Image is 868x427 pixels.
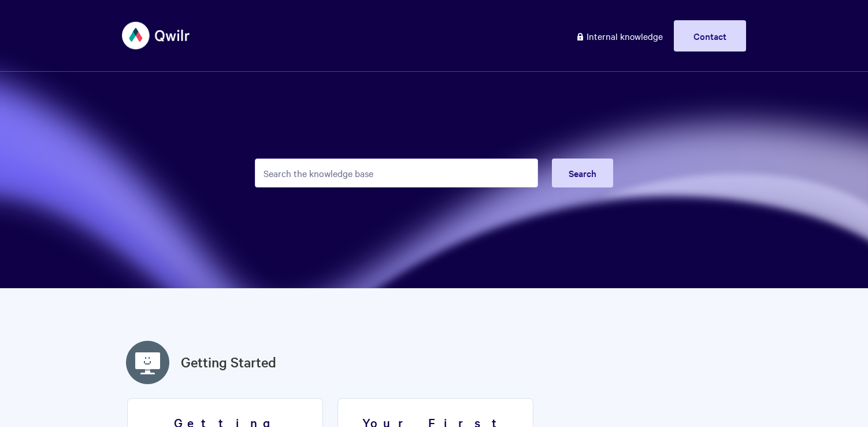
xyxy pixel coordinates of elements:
[122,14,191,57] img: Qwilr Help Center
[567,20,672,51] a: Internal knowledge
[674,20,746,51] a: Contact
[181,352,276,373] a: Getting Started
[255,159,538,187] input: Search the knowledge base
[552,159,613,187] button: Search
[569,167,596,179] span: Search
